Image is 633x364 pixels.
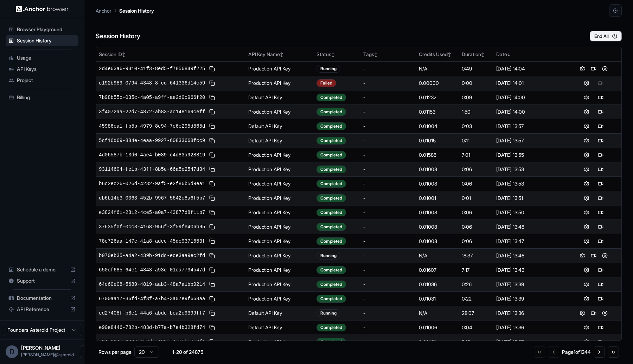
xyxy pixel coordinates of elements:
[363,123,413,130] div: -
[419,166,456,173] div: 0.01008
[6,63,78,75] div: API Keys
[363,51,413,58] div: Tags
[98,349,132,356] p: Rows per page
[363,166,413,173] div: -
[462,195,491,202] div: 0:01
[17,94,76,101] span: Billing
[245,176,314,191] td: Production API Key
[363,295,413,302] div: -
[170,349,205,356] div: 1-20 of 24875
[316,79,336,87] div: Failed
[419,137,456,144] div: 0.01015
[316,108,346,116] div: Completed
[363,252,413,259] div: -
[99,209,205,216] span: e3824f61-2812-4ce5-a0a7-43877d8f11b7
[462,338,491,345] div: 5:10
[419,252,456,259] div: N/A
[462,94,491,101] div: 0:09
[99,123,205,130] span: 45986ea1-fb5b-4979-8e94-7c6e295d865d
[6,292,78,304] div: Documentation
[374,52,378,57] span: ↕
[6,75,78,86] div: Project
[6,35,78,46] div: Session History
[245,263,314,277] td: Production API Key
[245,133,314,148] td: Default API Key
[316,51,358,58] div: Status
[316,65,340,73] div: Running
[363,223,413,230] div: -
[99,65,205,72] span: 2d4e63a6-9310-41f3-8ed5-f7856849f225
[419,80,456,87] div: 0.00000
[316,94,346,101] div: Completed
[419,108,456,115] div: 0.01153
[363,281,413,288] div: -
[316,151,346,159] div: Completed
[496,80,563,87] div: [DATE] 14:01
[99,166,205,173] span: 93114604-fe1b-43ff-8b5e-66a5e2547d34
[99,180,205,187] span: b6c2ec26-026d-4232-9af5-e2f86b5d9ea1
[316,309,340,317] div: Running
[96,7,111,14] p: Anchor
[462,281,491,288] div: 0:26
[448,52,451,57] span: ↕
[316,122,346,130] div: Completed
[363,209,413,216] div: -
[363,267,413,274] div: -
[419,94,456,101] div: 0.01232
[590,31,622,41] button: End All
[80,345,92,358] button: Open menu
[245,248,314,263] td: Production API Key
[462,180,491,187] div: 0:06
[481,52,485,57] span: ↕
[280,52,283,57] span: ↕
[462,223,491,230] div: 0:06
[363,80,413,87] div: -
[119,7,154,14] p: Session History
[99,281,205,288] span: 64c60e08-5689-4819-aab3-48a7a1bb9214
[316,166,346,173] div: Completed
[496,223,563,230] div: [DATE] 13:48
[462,267,491,274] div: 7:17
[363,94,413,101] div: -
[99,295,205,302] span: 6700aa17-36fd-4f3f-a7b4-3a07e9f668aa
[245,277,314,291] td: Production API Key
[99,310,205,317] span: ed27408f-b8e1-44a6-abde-bca2c9399ff7
[99,223,205,230] span: 37635f0f-0cc3-4168-956f-3f59fe406b95
[245,90,314,105] td: Default API Key
[16,6,69,12] img: Anchor Logo
[496,123,563,130] div: [DATE] 13:57
[316,194,346,202] div: Completed
[245,162,314,176] td: Production API Key
[17,277,67,284] span: Support
[462,65,491,72] div: 0:49
[99,238,205,245] span: 78e726aa-147c-41a8-adec-45dc9371653f
[496,310,563,317] div: [DATE] 13:36
[462,209,491,216] div: 0:06
[99,108,205,115] span: 3f4072aa-22d7-4872-ab83-ac148169ceff
[496,238,563,245] div: [DATE] 13:47
[6,24,78,35] div: Browser Playground
[17,295,67,302] span: Documentation
[462,123,491,130] div: 0:03
[419,295,456,302] div: 0.01031
[462,137,491,144] div: 0:11
[462,51,491,58] div: Duration
[496,166,563,173] div: [DATE] 13:53
[245,291,314,306] td: Production API Key
[496,295,563,302] div: [DATE] 13:39
[496,94,563,101] div: [DATE] 14:00
[6,304,78,315] div: API Reference
[6,275,78,287] div: Support
[21,352,77,357] span: david@asteroid.ai
[17,54,76,61] span: Usage
[99,267,205,274] span: 650cf685-64e1-4843-a93e-01ca7734b47d
[99,137,205,144] span: 5cf16d69-884e-4eaa-9927-60833668fcc9
[21,345,60,351] span: David Mlcoch
[462,310,491,317] div: 28:07
[363,238,413,245] div: -
[6,92,78,103] div: Billing
[17,77,76,84] span: Project
[496,51,563,58] div: Date
[99,94,205,101] span: 7b98b55c-035c-4a05-a9ff-ae2d0c966f20
[419,238,456,245] div: 0.01008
